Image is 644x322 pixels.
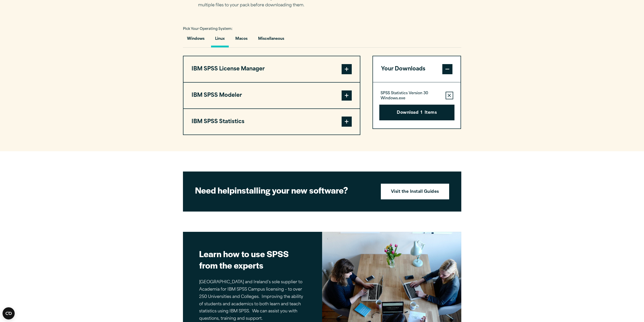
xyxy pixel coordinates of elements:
[183,83,360,108] button: IBM SPSS Modeler
[195,184,372,196] h2: installing your new software?
[183,109,360,135] button: IBM SPSS Statistics
[373,82,461,128] div: Your Downloads
[379,105,454,120] button: Download1Items
[421,110,422,116] span: 1
[195,184,235,196] strong: Need help
[199,248,306,271] h2: Learn how to use SPSS from the experts
[381,184,449,199] a: Visit the Install Guides
[254,33,288,47] button: Miscellaneous
[381,91,442,101] p: SPSS Statistics Version 30 Windows.exe
[183,33,209,47] button: Windows
[391,189,439,195] strong: Visit the Install Guides
[183,27,233,31] span: Pick Your Operating System:
[373,56,461,82] button: Your Downloads
[211,33,229,47] button: Linux
[231,33,252,47] button: Macos
[183,56,360,82] button: IBM SPSS License Manager
[3,307,15,319] button: Open CMP widget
